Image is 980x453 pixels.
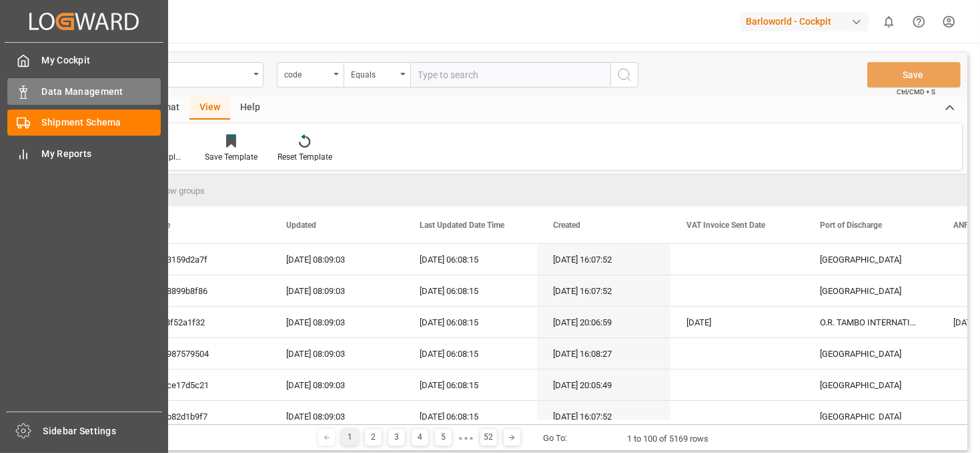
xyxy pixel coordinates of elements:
[404,369,537,400] div: [DATE] 06:08:15
[137,275,270,306] div: 1e08899b8f86
[435,429,452,446] div: 5
[553,220,580,230] span: Created
[189,97,230,120] div: View
[412,429,428,446] div: 4
[270,338,404,369] div: [DATE] 08:09:03
[804,401,937,432] div: [GEOGRAPHIC_DATA]
[270,244,404,275] div: [DATE] 08:09:03
[7,140,161,166] a: My Reports
[404,307,537,337] div: [DATE] 06:08:15
[404,401,537,432] div: [DATE] 06:08:15
[686,220,765,230] span: VAT Invoice Sent Date
[404,275,537,306] div: [DATE] 06:08:15
[874,7,904,37] button: show 0 new notifications
[404,244,537,275] div: [DATE] 06:08:15
[537,275,670,306] div: [DATE] 16:07:52
[804,275,937,306] div: [GEOGRAPHIC_DATA]
[7,78,161,104] a: Data Management
[610,62,638,88] button: search button
[480,429,497,446] div: 52
[388,429,405,446] div: 3
[404,338,537,369] div: [DATE] 06:08:15
[628,432,709,446] div: 1 to 100 of 5169 rows
[205,151,258,163] div: Save Template
[137,338,270,369] div: 665987579504
[137,307,270,337] div: 53f8f52a1f32
[458,433,473,443] div: ● ● ●
[544,432,568,445] div: Go To:
[137,369,270,400] div: 6a6ce17d5c21
[270,307,404,337] div: [DATE] 08:09:03
[804,244,937,275] div: [GEOGRAPHIC_DATA]
[42,85,161,99] span: Data Management
[43,424,163,438] span: Sidebar Settings
[137,401,270,432] div: 86cb82d1b9f7
[286,220,316,230] span: Updated
[270,401,404,432] div: [DATE] 08:09:03
[42,116,161,130] span: Shipment Schema
[897,87,935,97] span: Ctrl/CMD + S
[7,47,161,73] a: My Cockpit
[741,9,874,34] button: Barloworld - Cockpit
[284,65,330,81] div: code
[342,429,358,446] div: 1
[277,62,344,88] button: open menu
[867,62,961,88] button: Save
[410,62,610,88] input: Type to search
[741,12,869,31] div: Barloworld - Cockpit
[420,220,504,230] span: Last Updated Date Time
[7,110,161,136] a: Shipment Schema
[670,307,804,337] div: [DATE]
[904,7,934,37] button: Help Center
[537,338,670,369] div: [DATE] 16:08:27
[537,307,670,337] div: [DATE] 20:06:59
[804,338,937,369] div: [GEOGRAPHIC_DATA]
[270,275,404,306] div: [DATE] 08:09:03
[42,53,161,67] span: My Cockpit
[820,220,882,230] span: Port of Discharge
[537,401,670,432] div: [DATE] 16:07:52
[42,147,161,161] span: My Reports
[351,65,396,81] div: Equals
[804,307,937,337] div: O.R. TAMBO INTERNATIONAL
[365,429,382,446] div: 2
[537,244,670,275] div: [DATE] 16:07:52
[278,151,332,163] div: Reset Template
[270,369,404,400] div: [DATE] 08:09:03
[344,62,410,88] button: open menu
[804,369,937,400] div: [GEOGRAPHIC_DATA]
[537,369,670,400] div: [DATE] 20:05:49
[230,97,270,120] div: Help
[137,244,270,275] div: 1883159d2a7f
